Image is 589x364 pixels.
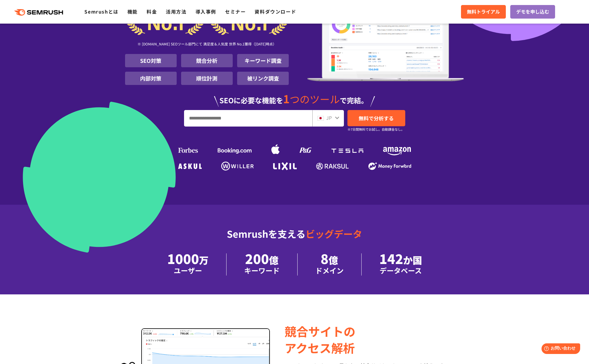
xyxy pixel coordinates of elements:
[403,253,422,267] span: か国
[347,110,405,126] a: 無料で分析する
[359,114,394,122] span: 無料で分析する
[467,8,500,16] span: 無料トライアル
[84,8,118,15] a: Semrushとは
[184,110,312,126] input: URL、キーワードを入力してください
[125,72,177,85] li: 内部対策
[227,253,298,276] li: 200
[125,87,464,107] div: SEOに必要な機能を
[283,91,290,106] span: 1
[255,8,296,15] a: 資料ダウンロード
[306,227,362,240] span: ビッグデータ
[237,54,289,67] li: キーワード調査
[125,224,464,253] div: Semrushを支える
[340,95,368,105] span: で完結。
[225,8,246,15] a: セミナー
[510,5,555,19] a: デモを申し込む
[537,341,583,358] iframe: Help widget launcher
[362,253,440,276] li: 142
[166,8,186,15] a: 活用方法
[298,253,362,276] li: 8
[125,35,289,54] div: ※ [DOMAIN_NAME] SEOツール部門にて 満足度＆人気度 世界 No.1獲得（[DATE]時点）
[181,54,233,67] li: 競合分析
[237,72,289,85] li: 被リンク調査
[329,253,338,267] span: 億
[196,8,216,15] a: 導入事例
[315,265,344,276] div: ドメイン
[125,54,177,67] li: SEO対策
[181,72,233,85] li: 順位計測
[290,92,340,106] span: つのツール
[347,127,404,132] small: ※7日間無料でお試し。自動課金なし。
[244,265,280,276] div: キーワード
[516,8,549,16] span: デモを申し込む
[461,5,506,19] a: 無料トライアル
[269,253,278,267] span: 億
[326,114,332,121] span: JP
[285,323,448,356] div: 競合サイトの アクセス解析
[147,8,157,15] a: 料金
[127,8,138,15] a: 機能
[379,265,422,276] div: データベース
